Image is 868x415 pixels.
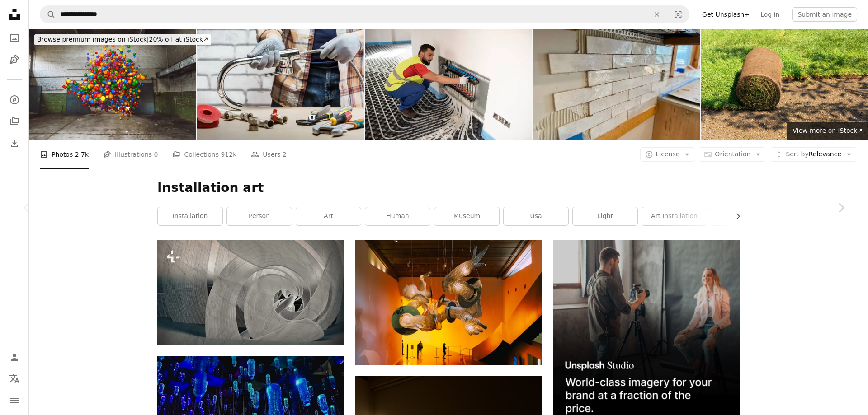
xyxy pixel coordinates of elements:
a: Download History [5,134,24,152]
a: Log in [755,7,785,22]
span: Orientation [715,150,750,158]
a: installation [158,207,222,225]
a: museum [434,207,499,225]
span: License [656,150,680,158]
button: License [640,147,696,162]
button: Orientation [699,147,766,162]
span: Browse premium images on iStock | [37,36,149,43]
img: Man installs and checks underfloor heating. Floor heating system installation [365,29,532,140]
a: no person [711,207,776,225]
img: Urban Contrast: Balloons Brighten Abandoned Building [29,29,196,140]
button: Sort byRelevance [770,147,857,162]
a: art installation [642,207,707,225]
a: Collections [5,112,24,131]
a: Explore [5,91,24,109]
button: Menu [5,392,24,410]
a: Next [814,164,868,251]
a: Browse premium images on iStock|20% off at iStock↗ [29,29,217,51]
button: scroll list to the right [730,207,740,225]
span: 0 [154,149,158,159]
a: View more on iStock↗ [787,122,868,140]
a: person [227,207,292,225]
span: 2 [283,149,287,159]
img: gray and white elephant figurine [355,240,542,364]
a: Illustrations 0 [103,140,158,169]
a: Abstract blueprint, cgi background with wire frame spiral installation on an old paper, 3d render... [157,289,344,297]
img: Abstract blueprint, cgi background with wire frame spiral installation on an old paper, 3d render... [157,240,344,345]
a: gray and white elephant figurine [355,298,542,307]
img: Close shot unrolled turf roll of natural green grass and grass free land. Laying rolls of grass s... [701,29,868,140]
img: Man plumber at work, plumbing repair service, assemble and install concept. [197,29,364,140]
button: Language [5,370,24,388]
span: Sort by [786,150,808,158]
img: Kitchen Backsplash Tile Installation [533,29,700,140]
button: Clear [647,6,667,23]
a: Users 2 [251,140,287,169]
span: 912k [221,149,236,159]
a: human [365,207,430,225]
span: 20% off at iStock ↗ [37,36,208,43]
span: View more on iStock ↗ [793,127,863,134]
span: Relevance [786,150,841,159]
button: Submit an image [792,7,857,22]
a: Collections 912k [172,140,236,169]
form: Find visuals sitewide [40,5,689,23]
a: light [573,207,637,225]
a: Illustrations [5,51,24,69]
a: usa [504,207,568,225]
button: Visual search [667,6,689,23]
h1: Installation art [157,180,740,196]
a: Photos [5,29,24,47]
button: Search Unsplash [40,6,56,23]
a: Log in / Sign up [5,348,24,366]
a: Get Unsplash+ [697,7,755,22]
a: art [296,207,361,225]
